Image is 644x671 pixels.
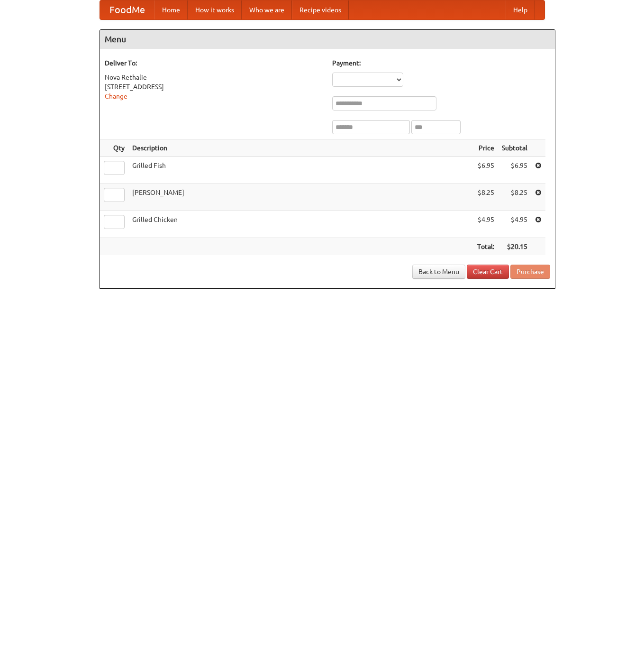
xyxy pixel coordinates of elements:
[498,238,531,256] th: $20.15
[498,184,531,211] td: $8.25
[242,0,292,19] a: Who we are
[473,211,498,238] td: $4.95
[128,139,473,157] th: Description
[473,139,498,157] th: Price
[473,184,498,211] td: $8.25
[473,157,498,184] td: $6.95
[100,0,154,19] a: FoodMe
[506,0,535,19] a: Help
[100,30,555,49] h4: Menu
[128,184,473,211] td: [PERSON_NAME]
[498,157,531,184] td: $6.95
[498,139,531,157] th: Subtotal
[188,0,242,19] a: How it works
[128,211,473,238] td: Grilled Chicken
[105,82,323,92] div: [STREET_ADDRESS]
[412,265,465,279] a: Back to Menu
[128,157,473,184] td: Grilled Fish
[105,73,323,82] div: Nova Rethalie
[292,0,349,19] a: Recipe videos
[100,139,128,157] th: Qty
[154,0,188,19] a: Home
[332,58,550,68] h5: Payment:
[467,265,509,279] a: Clear Cart
[105,92,127,100] a: Change
[510,265,550,279] button: Purchase
[105,58,323,68] h5: Deliver To:
[473,238,498,256] th: Total:
[498,211,531,238] td: $4.95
